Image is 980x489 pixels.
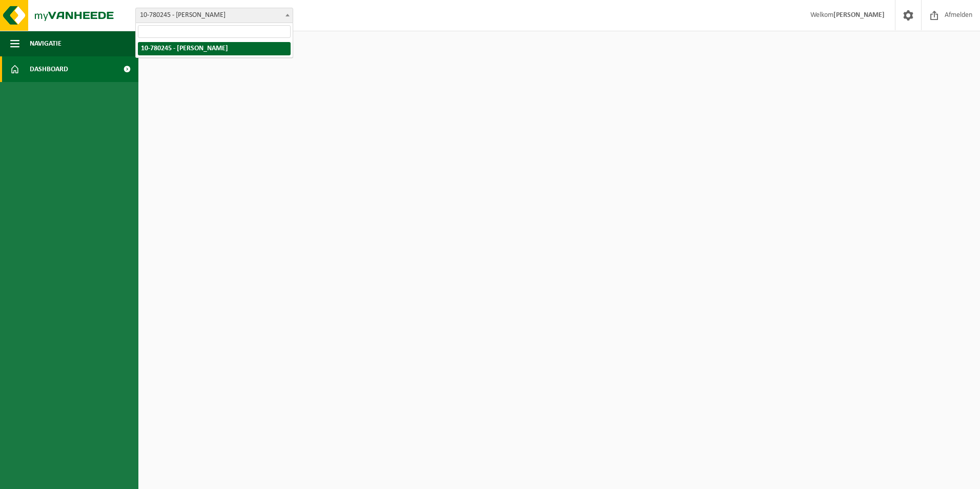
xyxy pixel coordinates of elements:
span: Dashboard [30,56,68,82]
strong: [PERSON_NAME] [833,11,885,19]
span: 10-780245 - VANDEVELDE KENNETH - ZEVEREN [135,8,293,23]
span: 10-780245 - VANDEVELDE KENNETH - ZEVEREN [136,8,293,23]
li: 10-780245 - [PERSON_NAME] [138,42,291,55]
span: Navigatie [30,31,62,56]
